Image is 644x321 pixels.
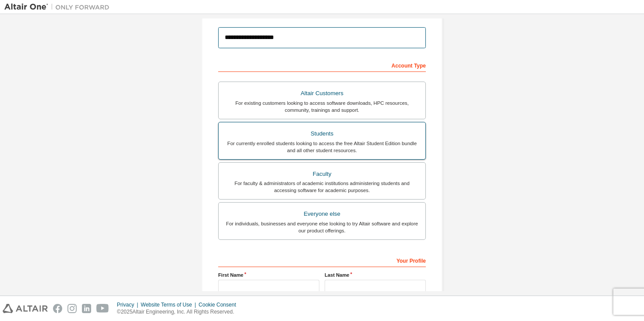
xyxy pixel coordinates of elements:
[96,304,109,313] img: youtube.svg
[198,301,241,308] div: Cookie Consent
[224,140,420,154] div: For currently enrolled students looking to access the free Altair Student Edition bundle and all ...
[218,271,319,278] label: First Name
[224,100,420,114] div: For existing customers looking to access software downloads, HPC resources, community, trainings ...
[67,304,77,313] img: instagram.svg
[224,220,420,234] div: For individuals, businesses and everyone else looking to try Altair software and explore our prod...
[224,87,420,100] div: Altair Customers
[224,128,420,140] div: Students
[3,304,48,313] img: altair_logo.svg
[218,253,426,267] div: Your Profile
[4,3,114,11] img: Altair One
[82,304,91,313] img: linkedin.svg
[117,301,141,308] div: Privacy
[218,58,426,72] div: Account Type
[224,208,420,220] div: Everyone else
[141,301,198,308] div: Website Terms of Use
[325,271,426,278] label: Last Name
[117,308,241,316] p: © 2025 Altair Engineering, Inc. All Rights Reserved.
[53,304,62,313] img: facebook.svg
[224,180,420,194] div: For faculty & administrators of academic institutions administering students and accessing softwa...
[224,168,420,180] div: Faculty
